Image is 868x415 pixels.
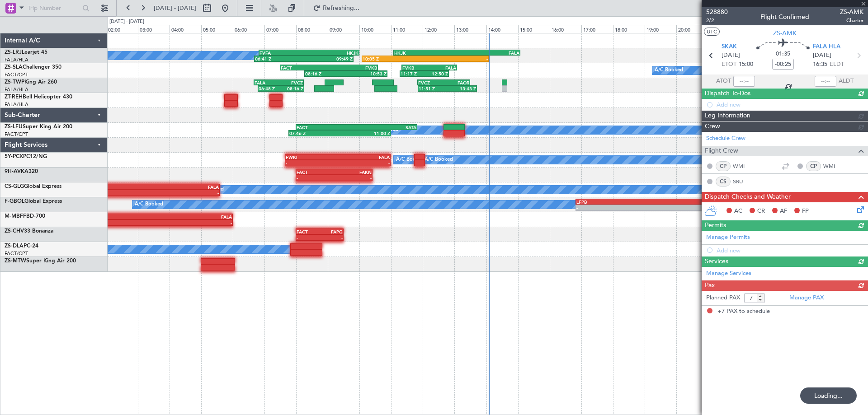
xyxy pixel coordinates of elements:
[297,175,334,181] div: -
[309,1,363,15] button: Refreshing...
[357,125,417,130] div: SATA
[259,50,309,56] div: FVFA
[49,184,219,190] div: FALA
[518,25,550,33] div: 15:00
[776,50,790,59] span: 01:35
[5,258,26,264] span: ZS-MTW
[396,153,425,167] div: A/C Booked
[338,160,390,166] div: -
[28,1,80,15] input: Trip Number
[255,56,304,61] div: 06:41 Z
[328,25,359,33] div: 09:00
[576,199,760,205] div: LFPB
[5,199,24,204] span: F-GBOL
[705,192,791,202] span: Dispatch Checks and Weather
[550,25,581,33] div: 16:00
[135,198,163,211] div: A/C Booked
[340,131,390,136] div: 11:00 Z
[5,243,24,249] span: ZS-DLA
[5,169,38,174] a: 9H-AVKA320
[448,86,476,91] div: 13:43 Z
[425,153,453,167] div: A/C Booked
[813,42,840,51] span: FALA HLA
[329,65,377,70] div: FVKB
[334,175,372,181] div: -
[5,228,24,234] span: ZS-CHV
[278,80,303,85] div: FVCZ
[5,258,76,264] a: ZS-MTWSuper King Air 200
[706,17,728,24] span: 2/2
[259,86,281,91] div: 06:48 Z
[734,207,742,216] span: AC
[5,199,62,204] a: F-GBOLGlobal Express
[289,131,340,136] div: 07:46 Z
[391,25,423,33] div: 11:00
[457,50,519,56] div: FALA
[297,229,320,234] div: FACT
[281,65,329,70] div: FACT
[106,25,138,33] div: 02:00
[5,79,57,85] a: ZS-TWPKing Air 260
[5,94,23,100] span: ZT-REH
[5,228,53,234] a: ZS-CHV33 Bonanza
[49,190,219,196] div: -
[5,65,23,70] span: ZS-SLA
[429,65,456,70] div: FALA
[800,387,857,404] div: Loading...
[286,154,338,160] div: FWKI
[201,25,233,33] div: 05:00
[757,207,765,216] span: CR
[297,235,320,240] div: -
[645,25,676,33] div: 19:00
[418,80,444,85] div: FVCZ
[5,250,28,257] a: FACT/CPT
[5,214,26,219] span: M-MBFF
[394,50,457,56] div: HKJK
[402,65,429,70] div: FVKB
[5,184,61,189] a: CS-GLGGlobal Express
[346,71,387,76] div: 10:53 Z
[706,7,728,17] span: 528880
[581,25,613,33] div: 17:00
[5,243,38,249] a: ZS-DLAPC-24
[5,79,24,85] span: ZS-TWP
[676,25,708,33] div: 20:00
[359,25,391,33] div: 10:00
[5,94,72,100] a: ZT-REHBell Helicopter 430
[716,77,731,86] span: ATOT
[773,28,797,38] span: ZS-AMK
[722,51,740,60] span: [DATE]
[760,12,809,22] div: Flight Confirmed
[704,28,720,36] button: UTC
[305,71,346,76] div: 08:16 Z
[5,65,61,70] a: ZS-SLAChallenger 350
[840,7,863,17] span: ZS-AMK
[297,169,334,175] div: FACT
[304,56,353,61] div: 09:49 Z
[813,51,831,60] span: [DATE]
[443,80,469,85] div: FAOR
[576,205,760,210] div: -
[425,56,487,61] div: -
[840,17,863,24] span: Charter
[154,4,196,12] span: [DATE] - [DATE]
[322,5,360,11] span: Refreshing...
[363,56,425,61] div: 10:05 Z
[5,50,22,55] span: ZS-LRJ
[5,154,23,159] span: 5Y-PCX
[255,80,279,85] div: FALA
[802,207,809,216] span: FP
[64,220,232,225] div: -
[454,25,486,33] div: 13:00
[5,124,23,130] span: ZS-LFU
[338,154,390,160] div: FALA
[109,18,144,26] div: [DATE] - [DATE]
[5,214,45,219] a: M-MBFFBD-700
[138,25,170,33] div: 03:00
[264,25,296,33] div: 07:00
[5,50,47,55] a: ZS-LRJLearjet 45
[419,86,448,91] div: 11:51 Z
[780,207,787,216] span: AF
[281,86,304,91] div: 08:16 Z
[613,25,645,33] div: 18:00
